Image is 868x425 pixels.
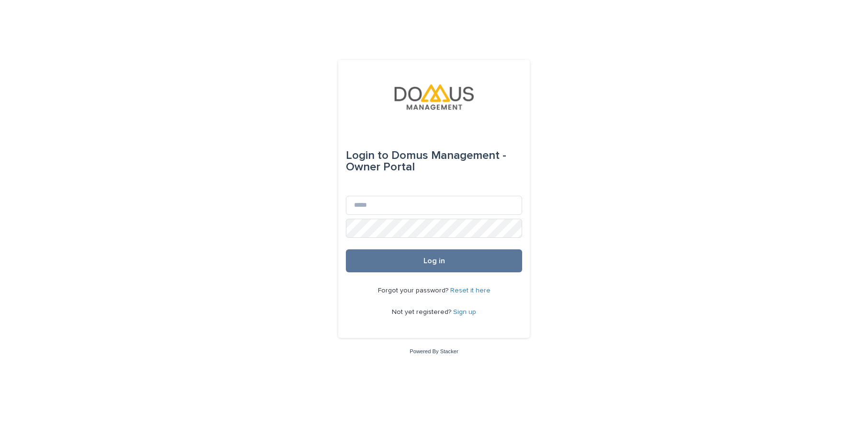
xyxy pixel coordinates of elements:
[392,309,453,315] span: Not yet registered?
[410,348,458,354] a: Powered By Stacker
[346,142,522,180] div: Domus Management - Owner Portal
[378,287,450,294] span: Forgot your password?
[392,83,476,112] img: VjFRjB5lTdaZCaRqN7LD
[450,287,491,294] a: Reset it here
[346,249,522,272] button: Log in
[453,309,476,315] a: Sign up
[346,150,388,161] span: Login to
[423,257,445,265] span: Log in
